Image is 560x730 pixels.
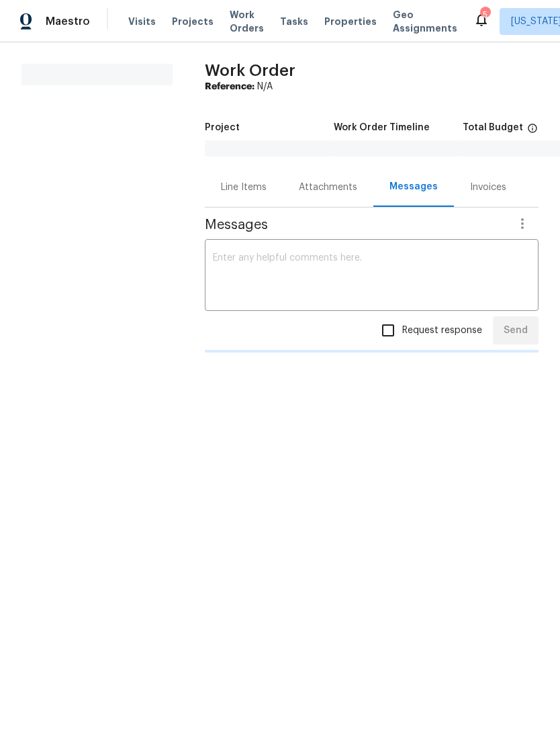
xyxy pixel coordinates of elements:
[280,17,308,26] span: Tasks
[221,181,267,194] div: Line Items
[205,80,539,93] div: N/A
[480,8,489,21] div: 5
[205,82,254,91] b: Reference:
[389,180,438,193] div: Messages
[172,15,214,28] span: Projects
[324,15,377,28] span: Properties
[230,8,264,35] span: Work Orders
[393,8,457,35] span: Geo Assignments
[299,181,357,194] div: Attachments
[463,123,523,132] h5: Total Budget
[128,15,156,28] span: Visits
[205,62,295,79] span: Work Order
[334,123,430,132] h5: Work Order Timeline
[470,181,506,194] div: Invoices
[205,123,240,132] h5: Project
[46,15,90,28] span: Maestro
[205,218,506,232] span: Messages
[402,324,482,338] span: Request response
[527,123,538,140] span: The total cost of line items that have been proposed by Opendoor. This sum includes line items th...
